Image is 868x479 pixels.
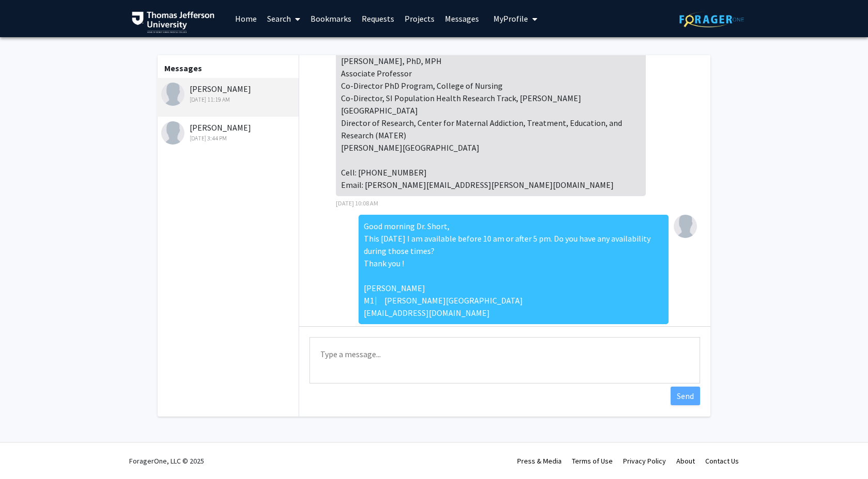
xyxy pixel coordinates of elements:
[676,456,695,466] a: About
[132,11,214,33] img: Thomas Jefferson University Logo
[161,83,184,106] img: Vanessa Short
[161,121,296,143] div: [PERSON_NAME]
[517,456,562,466] a: Press & Media
[671,387,700,405] button: Send
[262,1,305,37] a: Search
[161,134,296,143] div: [DATE] 3:44 PM
[309,337,700,384] textarea: Message
[679,11,744,27] img: ForagerOne Logo
[359,215,669,324] div: Good morning Dr. Short, This [DATE] I am available before 10 am or after 5 pm. Do you have any av...
[164,63,202,73] b: Messages
[357,1,399,37] a: Requests
[230,1,262,37] a: Home
[305,1,357,37] a: Bookmarks
[161,121,184,145] img: Neera Goyal
[129,443,204,479] div: ForagerOne, LLC © 2025
[161,83,296,104] div: [PERSON_NAME]
[336,199,378,207] span: [DATE] 10:08 AM
[161,95,296,104] div: [DATE] 11:19 AM
[623,456,666,466] a: Privacy Policy
[674,215,697,238] img: ABHA ATHAWALE
[8,433,44,471] iframe: Chat
[493,13,528,24] span: My Profile
[399,1,440,37] a: Projects
[440,1,484,37] a: Messages
[572,456,613,466] a: Terms of Use
[705,456,739,466] a: Contact Us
